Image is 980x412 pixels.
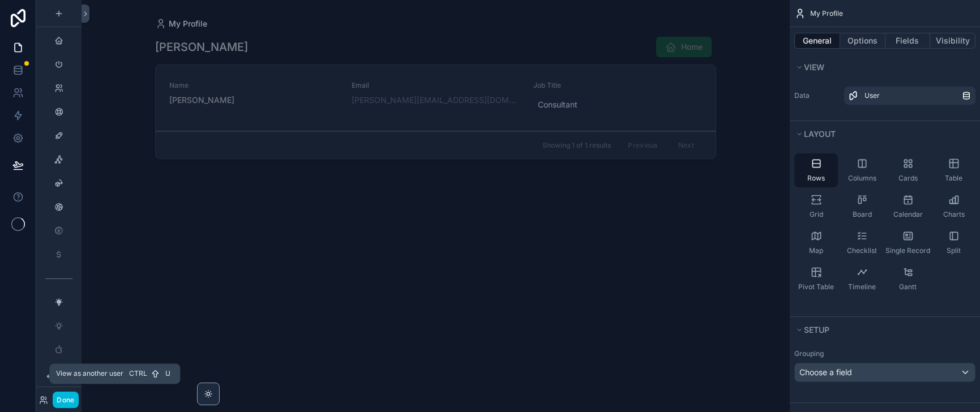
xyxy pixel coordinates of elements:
[804,62,824,72] span: View
[794,226,838,260] button: Map
[128,368,148,379] span: Ctrl
[809,246,823,255] span: Map
[847,246,877,255] span: Checklist
[932,153,975,187] button: Table
[848,174,876,183] span: Columns
[886,226,930,260] button: Single Record
[810,9,843,18] span: My Profile
[794,322,969,338] button: Setup
[844,87,975,105] a: User
[840,190,884,224] button: Board
[794,59,969,75] button: View
[943,210,965,219] span: Charts
[840,33,885,49] button: Options
[794,363,975,382] button: Choose a field
[893,210,923,219] span: Calendar
[848,282,876,291] span: Timeline
[804,325,829,334] span: Setup
[840,226,884,260] button: Checklist
[885,246,930,255] span: Single Record
[886,262,930,296] button: Gantt
[898,174,918,183] span: Cards
[885,33,931,49] button: Fields
[53,392,78,408] button: Done
[853,210,872,219] span: Board
[807,174,825,183] span: Rows
[886,153,930,187] button: Cards
[932,226,975,260] button: Split
[794,91,840,100] label: Data
[794,190,838,224] button: Grid
[945,174,962,183] span: Table
[930,33,975,49] button: Visibility
[932,190,975,224] button: Charts
[794,33,840,49] button: General
[163,369,172,378] span: U
[804,129,836,139] span: Layout
[899,282,917,291] span: Gantt
[865,91,880,100] span: User
[810,210,823,219] span: Grid
[56,369,123,378] span: View as another user
[840,153,884,187] button: Columns
[798,282,834,291] span: Pivot Table
[794,153,838,187] button: Rows
[947,246,961,255] span: Split
[840,262,884,296] button: Timeline
[886,190,930,224] button: Calendar
[794,126,969,142] button: Layout
[794,262,838,296] button: Pivot Table
[799,367,852,377] span: Choose a field
[794,349,824,358] label: Grouping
